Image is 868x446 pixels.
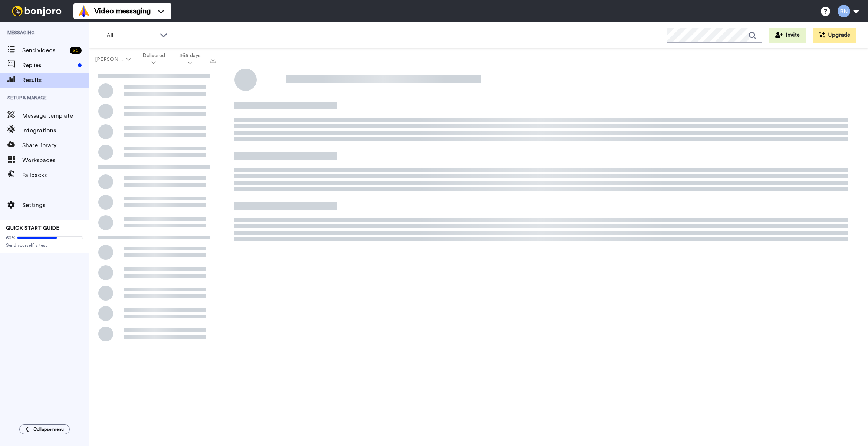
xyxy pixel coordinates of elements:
[135,49,172,70] button: Delivered
[22,141,89,150] span: Share library
[208,54,218,65] button: Export all results that match these filters now.
[22,61,75,70] span: Replies
[78,5,90,17] img: vm-color.svg
[19,424,70,434] button: Collapse menu
[22,126,89,135] span: Integrations
[6,235,16,241] span: 60%
[9,6,65,16] img: bj-logo-header-white.svg
[172,49,208,70] button: 365 days
[6,226,59,231] span: QUICK START GUIDE
[22,111,89,120] span: Message template
[22,76,89,85] span: Results
[22,171,89,180] span: Fallbacks
[70,47,82,54] div: 25
[210,57,216,63] img: export.svg
[22,46,67,55] span: Send videos
[813,28,856,43] button: Upgrade
[769,28,806,43] button: Invite
[91,53,135,66] button: [PERSON_NAME]
[22,156,89,165] span: Workspaces
[33,426,64,432] span: Collapse menu
[95,56,125,63] span: [PERSON_NAME]
[106,31,156,40] span: All
[6,242,83,248] span: Send yourself a test
[94,6,151,16] span: Video messaging
[22,201,89,210] span: Settings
